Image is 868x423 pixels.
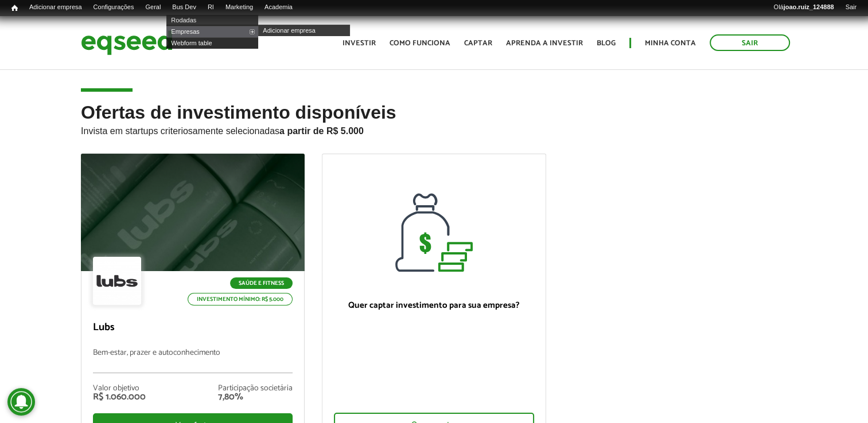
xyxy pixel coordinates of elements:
a: Rodadas [166,14,258,26]
a: Olájoao.ruiz_124888 [768,3,839,12]
p: Bem-estar, prazer e autoconhecimento [93,348,293,373]
p: Saúde e Fitness [230,277,293,289]
h2: Ofertas de investimento disponíveis [81,103,787,154]
a: Início [6,3,24,14]
a: Minha conta [645,40,696,47]
a: Geral [139,3,166,12]
a: Bus Dev [166,3,202,12]
a: Academia [259,3,298,12]
a: Adicionar empresa [24,3,88,12]
p: Quer captar investimento para sua empresa? [334,300,534,311]
div: Valor objetivo [93,385,146,393]
strong: joao.ruiz_124888 [784,3,834,10]
p: Lubs [93,322,293,334]
a: Como funciona [390,40,450,47]
div: Participação societária [218,385,293,393]
a: Sair [839,3,862,12]
a: Captar [464,40,492,47]
strong: a partir de R$ 5.000 [279,126,364,136]
a: RI [202,3,220,12]
a: Sair [710,34,790,51]
img: EqSeed [81,28,173,58]
a: Investir [342,40,376,47]
a: Marketing [220,3,259,12]
a: Configurações [88,3,140,12]
div: 7,80% [218,393,293,402]
span: Início [11,4,18,12]
a: Aprenda a investir [506,40,583,47]
a: Blog [597,40,616,47]
p: Invista em startups criteriosamente selecionadas [81,123,787,136]
div: R$ 1.060.000 [93,393,146,402]
p: Investimento mínimo: R$ 5.000 [188,293,293,305]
